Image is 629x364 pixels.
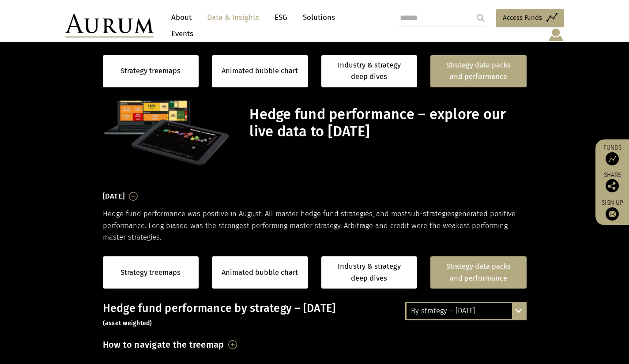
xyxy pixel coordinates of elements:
a: Funds [600,144,625,165]
a: Strategy data packs and performance [430,55,527,87]
img: Sign up to our newsletter [606,207,619,221]
a: Events [167,26,193,42]
a: Animated bubble chart [222,65,298,77]
a: Sign up [600,199,625,221]
h3: [DATE] [103,190,125,203]
a: Strategy data packs and performance [430,256,527,289]
img: account-icon.svg [548,27,564,42]
div: Share [600,172,625,192]
input: Submit [472,9,490,27]
span: Access Funds [503,12,542,23]
a: ESG [270,9,292,26]
a: Strategy treemaps [121,267,181,278]
div: By strategy – [DATE] [407,303,525,319]
a: Access Funds [496,9,564,27]
img: Share this post [606,179,619,192]
a: Solutions [298,9,339,26]
img: Aurum [65,14,154,38]
h3: Hedge fund performance by strategy – [DATE] [103,302,527,328]
a: Data & Insights [203,9,264,26]
a: Industry & strategy deep dives [321,55,418,87]
a: Strategy treemaps [121,65,181,77]
a: Animated bubble chart [222,267,298,278]
p: Hedge fund performance was positive in August. All master hedge fund strategies, and most generat... [103,208,527,243]
h1: Hedge fund performance – explore our live data to [DATE] [249,106,524,140]
a: Industry & strategy deep dives [321,256,418,289]
img: Access Funds [606,152,619,165]
small: (asset weighted) [103,319,152,327]
h3: How to navigate the treemap [103,337,224,352]
a: About [167,9,196,26]
span: sub-strategies [407,210,455,218]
